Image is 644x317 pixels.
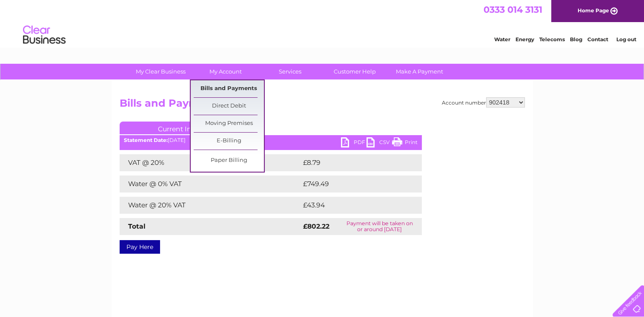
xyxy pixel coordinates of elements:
[194,115,264,132] a: Moving Premises
[190,64,260,79] a: My Account
[120,197,301,214] td: Water @ 20% VAT
[120,240,160,254] a: Pay Here
[616,36,636,42] a: Log out
[301,175,407,192] td: £749.49
[301,154,402,171] td: £8.79
[124,137,168,143] b: Statement Date:
[515,36,534,42] a: Energy
[341,137,366,150] a: PDF
[303,222,329,230] strong: £802.22
[120,122,247,134] a: Current Invoice
[255,64,325,79] a: Services
[126,64,196,79] a: My Clear Business
[392,137,418,150] a: Print
[587,36,608,42] a: Contact
[120,97,525,113] h2: Bills and Payments
[121,5,524,41] div: Clear Business is a trading name of Verastar Limited (registered in [GEOGRAPHIC_DATA] No. 3667643...
[194,152,264,169] a: Paper Billing
[120,154,301,171] td: VAT @ 20%
[120,175,301,192] td: Water @ 0% VAT
[23,22,66,48] img: logo.png
[128,222,146,230] strong: Total
[301,197,405,214] td: £43.94
[539,36,565,42] a: Telecoms
[320,64,390,79] a: Customer Help
[442,97,525,108] div: Account number
[570,36,582,42] a: Blog
[494,36,510,42] a: Water
[484,4,542,15] a: 0333 014 3131
[337,218,421,235] td: Payment will be taken on or around [DATE]
[194,133,264,150] a: E-Billing
[194,80,264,97] a: Bills and Payments
[194,98,264,115] a: Direct Debit
[384,64,455,79] a: Make A Payment
[120,137,422,143] div: [DATE]
[366,137,392,150] a: CSV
